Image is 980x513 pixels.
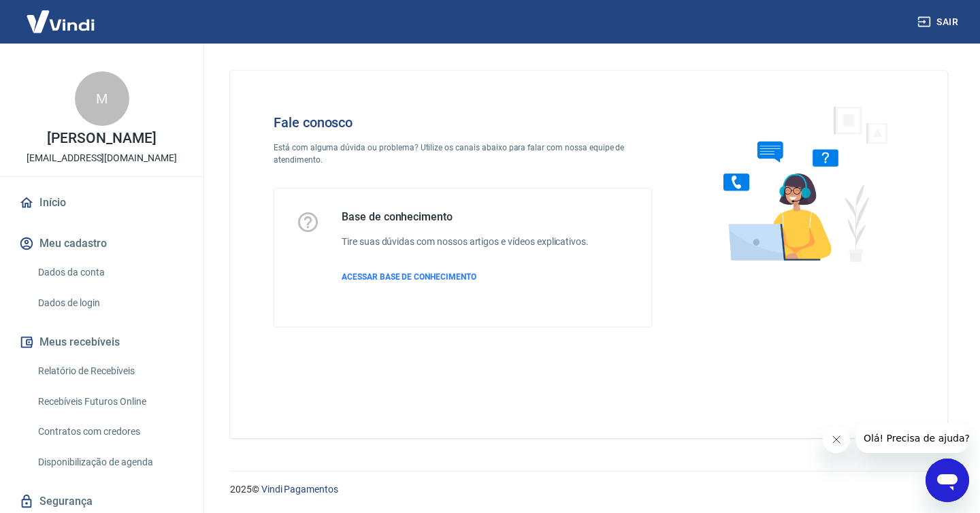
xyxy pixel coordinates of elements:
h5: Base de conhecimento [342,210,589,224]
p: Está com alguma dúvida ou problema? Utilize os canais abaixo para falar com nossa equipe de atend... [274,142,652,166]
a: Vindi Pagamentos [261,484,338,495]
div: M [75,71,129,126]
a: Início [16,188,187,218]
a: Disponibilização de agenda [33,448,187,476]
a: ACESSAR BASE DE CONHECIMENTO [342,271,589,283]
img: Fale conosco [696,93,903,274]
a: Contratos com credores [33,418,187,446]
a: Dados da conta [33,259,187,286]
p: [EMAIL_ADDRESS][DOMAIN_NAME] [27,151,177,165]
h6: Tire suas dúvidas com nossos artigos e vídeos explicativos. [342,235,589,249]
button: Meus recebíveis [16,327,187,357]
h4: Fale conosco [274,114,652,131]
p: [PERSON_NAME] [47,131,156,146]
span: ACESSAR BASE DE CONHECIMENTO [342,272,476,282]
button: Meu cadastro [16,229,187,259]
a: Recebíveis Futuros Online [33,388,187,416]
iframe: Mensagem da empresa [855,423,969,453]
button: Sair [915,10,964,35]
iframe: Botão para abrir a janela de mensagens [926,459,969,502]
a: Relatório de Recebíveis [33,357,187,385]
span: Olá! Precisa de ajuda? [8,10,114,20]
a: Dados de login [33,289,187,317]
img: Vindi [16,1,105,42]
iframe: Fechar mensagem [823,426,850,453]
p: 2025 © [230,482,947,497]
